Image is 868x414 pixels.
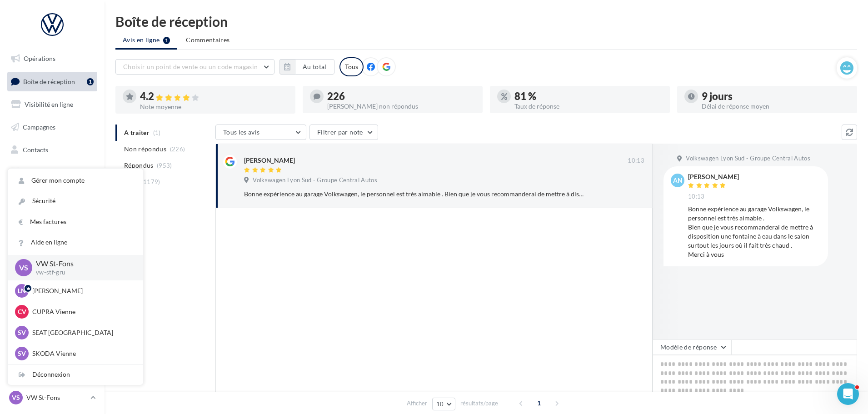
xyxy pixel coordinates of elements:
[5,49,99,68] a: Opérations
[5,95,99,114] a: Visibilité en ligne
[279,59,334,75] button: Au total
[653,339,732,355] button: Modèle de réponse
[5,185,99,205] a: Calendrier
[5,118,99,137] a: Campagnes
[686,155,810,163] span: Volkswagen Lyon Sud - Groupe Central Autos
[32,349,132,358] p: SKODA Vienne
[7,389,97,406] a: VS VW St-Fons
[436,400,444,408] span: 10
[8,364,143,385] div: Déconnexion
[123,63,258,70] span: Choisir un point de vente ou un code magasin
[514,103,663,110] div: Taux de réponse
[170,145,185,153] span: (226)
[19,262,28,273] span: VS
[124,161,154,170] span: Répondus
[32,307,132,316] p: CUPRA Vienne
[309,125,378,140] button: Filtrer par note
[32,328,132,337] p: SEAT [GEOGRAPHIC_DATA]
[5,163,99,182] a: Médiathèque
[5,140,99,160] a: Contacts
[23,77,75,85] span: Boîte de réception
[25,100,73,108] span: Visibilité en ligne
[8,191,143,211] a: Sécurité
[244,190,585,199] div: Bonne expérience au garage Volkswagen, le personnel est très aimable . Bien que je vous recommand...
[140,91,288,102] div: 4.2
[8,170,143,191] a: Gérer mon compte
[688,205,821,259] div: Bonne expérience au garage Volkswagen, le personnel est très aimable . Bien que je vous recommand...
[157,162,172,169] span: (953)
[702,103,850,110] div: Délai de réponse moyen
[26,393,87,402] p: VW St-Fons
[18,349,26,358] span: SV
[18,307,26,316] span: CV
[124,145,166,154] span: Non répondus
[141,178,160,185] span: (1179)
[115,59,274,75] button: Choisir un point de vente ou un code magasin
[5,208,99,235] a: PLV et print personnalisable
[688,174,739,180] div: [PERSON_NAME]
[140,104,288,110] div: Note moyenne
[339,57,364,76] div: Tous
[327,91,475,101] div: 226
[32,286,132,295] p: [PERSON_NAME]
[514,91,663,101] div: 81 %
[8,232,143,253] a: Aide en ligne
[186,35,229,45] span: Commentaires
[115,15,857,28] div: Boîte de réception
[702,91,850,101] div: 9 jours
[24,55,55,62] span: Opérations
[432,398,455,410] button: 10
[673,176,683,185] span: AN
[688,193,705,201] span: 10:13
[5,238,99,265] a: Campagnes DataOnDemand
[628,157,644,165] span: 10:13
[23,123,55,131] span: Campagnes
[18,328,26,337] span: SV
[327,103,475,110] div: [PERSON_NAME] non répondus
[23,145,48,153] span: Contacts
[253,176,377,185] span: Volkswagen Lyon Sud - Groupe Central Autos
[295,59,334,75] button: Au total
[223,128,260,136] span: Tous les avis
[532,396,546,410] span: 1
[87,78,94,85] div: 1
[8,212,143,232] a: Mes factures
[18,286,26,295] span: LN
[460,399,498,408] span: résultats/page
[12,393,20,402] span: VS
[36,259,129,269] p: VW St-Fons
[5,72,99,91] a: Boîte de réception1
[215,125,306,140] button: Tous les avis
[36,269,129,277] p: vw-stf-gru
[407,399,427,408] span: Afficher
[244,156,295,165] div: [PERSON_NAME]
[837,383,859,405] iframe: Intercom live chat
